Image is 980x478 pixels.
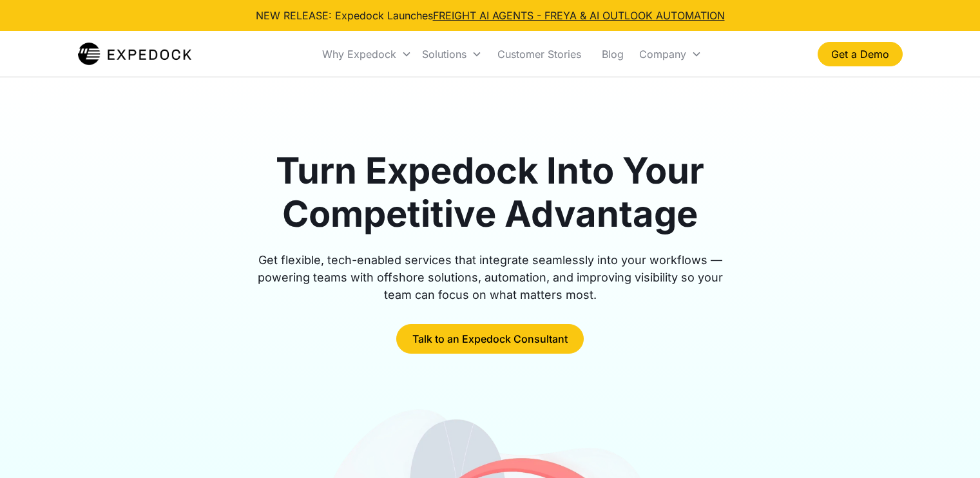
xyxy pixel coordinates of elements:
div: Solutions [417,32,487,76]
a: Talk to an Expedock Consultant [396,324,584,354]
a: Blog [591,32,634,76]
h1: Turn Expedock Into Your Competitive Advantage [243,149,738,236]
a: Customer Stories [487,32,591,76]
div: NEW RELEASE: Expedock Launches [256,8,725,23]
a: Get a Demo [818,42,903,66]
div: Company [639,48,686,61]
div: Why Expedock [322,48,396,61]
img: Expedock Logo [78,41,192,67]
a: home [78,41,192,67]
div: Get flexible, tech-enabled services that integrate seamlessly into your workflows — powering team... [243,251,738,303]
div: Company [634,32,707,76]
div: Why Expedock [317,32,417,76]
div: Solutions [422,48,466,61]
a: FREIGHT AI AGENTS - FREYA & AI OUTLOOK AUTOMATION [433,9,725,22]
